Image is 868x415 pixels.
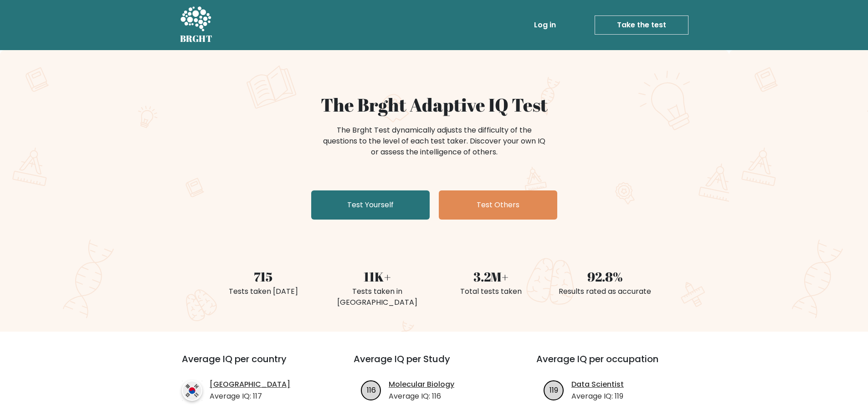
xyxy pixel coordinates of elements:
[326,286,429,308] div: Tests taken in [GEOGRAPHIC_DATA]
[180,33,213,44] h5: BRGHT
[571,379,624,390] a: Data Scientist
[440,267,543,286] div: 3.2M+
[571,391,624,402] p: Average IQ: 119
[180,4,213,46] a: BRGHT
[389,379,454,390] a: Molecular Biology
[530,16,560,34] a: Log in
[326,267,429,286] div: 11K+
[212,286,315,297] div: Tests taken [DATE]
[550,384,558,395] text: 119
[536,354,697,375] h3: Average IQ per occupation
[182,354,321,375] h3: Average IQ per country
[439,190,557,220] a: Test Others
[210,391,290,402] p: Average IQ: 117
[440,286,543,297] div: Total tests taken
[212,267,315,286] div: 715
[389,391,454,402] p: Average IQ: 116
[554,267,657,286] div: 92.8%
[367,384,376,395] text: 116
[311,190,430,220] a: Test Yourself
[320,125,548,158] div: The Brght Test dynamically adjusts the difficulty of the questions to the level of each test take...
[210,379,290,390] a: [GEOGRAPHIC_DATA]
[554,286,657,297] div: Results rated as accurate
[212,94,657,116] h1: The Brght Adaptive IQ Test
[182,380,202,401] img: country
[354,354,514,375] h3: Average IQ per Study
[595,15,688,35] a: Take the test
